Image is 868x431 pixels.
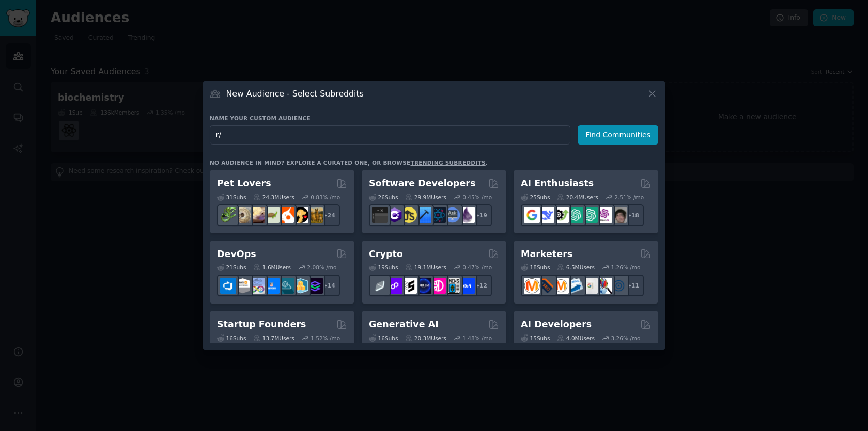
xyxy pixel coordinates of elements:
h2: AI Developers [521,318,592,331]
div: 1.48 % /mo [462,334,492,342]
div: 19.1M Users [405,264,446,271]
div: 26 Sub s [369,194,398,201]
div: + 24 [318,204,340,226]
div: 31 Sub s [217,194,246,201]
div: + 18 [622,204,644,226]
div: 16 Sub s [369,334,398,342]
img: ArtificalIntelligence [611,207,627,223]
img: bigseo [538,278,554,294]
h2: Crypto [369,248,403,261]
img: content_marketing [524,278,540,294]
div: 0.47 % /mo [462,264,492,271]
img: GoogleGeminiAI [524,207,540,223]
img: chatgpt_promptDesign [567,207,583,223]
img: platformengineering [278,278,294,294]
button: Find Communities [578,125,658,145]
img: defiblockchain [430,278,446,294]
img: elixir [459,207,475,223]
div: 4.0M Users [557,334,595,342]
img: DeepSeek [538,207,554,223]
img: CryptoNews [444,278,460,294]
img: Docker_DevOps [249,278,265,294]
img: chatgpt_prompts_ [582,207,598,223]
div: 13.7M Users [253,334,294,342]
div: 0.45 % /mo [462,194,492,201]
img: googleads [582,278,598,294]
a: trending subreddits [410,159,485,166]
div: 29.9M Users [405,194,446,201]
h2: Generative AI [369,318,439,331]
div: 2.08 % /mo [307,264,337,271]
img: PlatformEngineers [307,278,323,294]
div: 1.26 % /mo [611,264,641,271]
img: ballpython [235,207,251,223]
div: 24.3M Users [253,194,294,201]
img: OnlineMarketing [611,278,627,294]
div: + 11 [622,275,644,296]
img: defi_ [459,278,475,294]
img: OpenAIDev [596,207,612,223]
img: turtle [263,207,280,223]
img: herpetology [220,207,236,223]
img: AskMarketing [553,278,569,294]
img: ethfinance [372,278,388,294]
img: reactnative [430,207,446,223]
img: cockatiel [278,207,294,223]
h2: Software Developers [369,177,475,190]
img: leopardgeckos [249,207,265,223]
h2: DevOps [217,248,256,261]
img: Emailmarketing [567,278,583,294]
h2: AI Enthusiasts [521,177,594,190]
img: learnjavascript [401,207,417,223]
img: AskComputerScience [444,207,460,223]
img: software [372,207,388,223]
img: DevOpsLinks [263,278,280,294]
img: PetAdvice [292,207,308,223]
img: MarketingResearch [596,278,612,294]
img: AItoolsCatalog [553,207,569,223]
div: 1.6M Users [253,264,291,271]
div: 20.4M Users [557,194,598,201]
img: dogbreed [307,207,323,223]
h2: Marketers [521,248,572,261]
img: azuredevops [220,278,236,294]
h2: Startup Founders [217,318,306,331]
img: aws_cdk [292,278,308,294]
div: 15 Sub s [521,334,550,342]
h2: Pet Lovers [217,177,271,190]
h3: New Audience - Select Subreddits [226,88,364,99]
div: 18 Sub s [521,264,550,271]
div: 25 Sub s [521,194,550,201]
img: AWS_Certified_Experts [235,278,251,294]
img: web3 [415,278,431,294]
div: 19 Sub s [369,264,398,271]
div: 16 Sub s [217,334,246,342]
div: 0.83 % /mo [311,194,340,201]
div: + 14 [318,275,340,296]
div: + 12 [470,275,492,296]
img: csharp [386,207,402,223]
div: 2.51 % /mo [614,194,644,201]
h3: Name your custom audience [210,115,658,122]
img: ethstaker [401,278,417,294]
div: 20.3M Users [405,334,446,342]
div: 1.52 % /mo [311,334,340,342]
div: 6.5M Users [557,264,595,271]
div: 21 Sub s [217,264,246,271]
div: + 19 [470,204,492,226]
div: 3.26 % /mo [611,334,641,342]
img: iOSProgramming [415,207,431,223]
input: Pick a short name, like "Digital Marketers" or "Movie-Goers" [210,125,570,145]
div: No audience in mind? Explore a curated one, or browse . [210,159,488,166]
img: 0xPolygon [386,278,402,294]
